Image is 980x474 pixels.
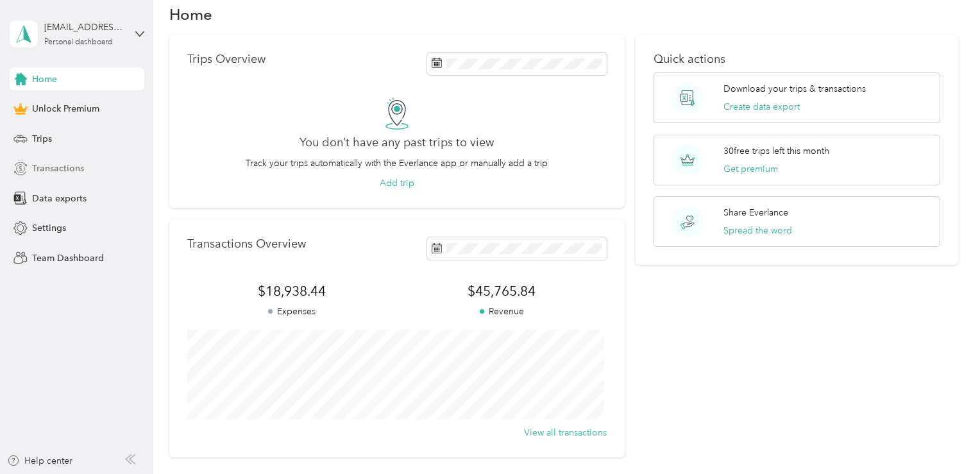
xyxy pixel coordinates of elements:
[246,157,548,170] p: Track your trips automatically with the Everlance app or manually add a trip
[187,53,266,66] p: Trips Overview
[32,192,87,205] span: Data exports
[380,176,414,190] button: Add trip
[654,53,940,66] p: Quick actions
[32,102,99,115] span: Unlock Premium
[723,144,829,158] p: 30 free trips left this month
[32,251,104,265] span: Team Dashboard
[397,305,607,318] p: Revenue
[723,162,778,176] button: Get premium
[723,100,800,114] button: Create data export
[397,282,607,300] span: $45,765.84
[169,8,212,21] h1: Home
[7,454,72,468] button: Help center
[908,402,980,474] iframe: Everlance-gr Chat Button Frame
[44,21,124,34] div: [EMAIL_ADDRESS][DOMAIN_NAME]
[187,305,397,318] p: Expenses
[300,136,494,149] h2: You don’t have any past trips to view
[187,237,306,251] p: Transactions Overview
[524,426,607,439] button: View all transactions
[32,221,66,235] span: Settings
[32,162,84,175] span: Transactions
[723,82,866,96] p: Download your trips & transactions
[44,38,113,46] div: Personal dashboard
[32,132,52,146] span: Trips
[32,72,57,86] span: Home
[723,224,792,237] button: Spread the word
[723,206,788,219] p: Share Everlance
[187,282,397,300] span: $18,938.44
